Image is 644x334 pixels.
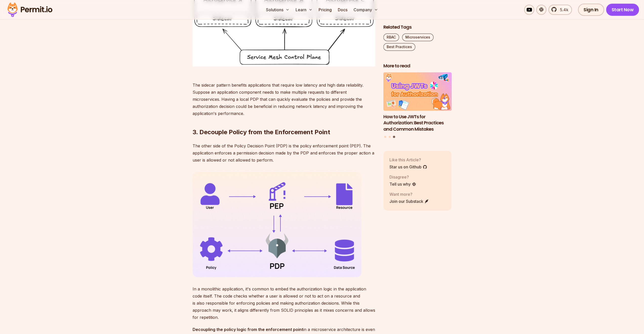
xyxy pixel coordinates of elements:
img: Permit logo [5,1,55,18]
a: Start Now [606,4,639,16]
button: Go to slide 3 [393,136,395,138]
p: The other side of the Policy Decision Point (PDP) is the policy enforcement point (PEP). The appl... [193,142,375,164]
button: Company [351,5,380,15]
li: 3 of 3 [383,72,452,133]
a: Pricing [317,5,334,15]
button: Go to slide 1 [384,136,386,138]
button: Solutions [264,5,292,15]
button: Learn [294,5,315,15]
a: Best Practices [383,43,415,51]
h3: How to Use JWTs for Authorization: Best Practices and Common Mistakes [383,114,452,132]
a: How to Use JWTs for Authorization: Best Practices and Common MistakesHow to Use JWTs for Authoriz... [383,72,452,133]
p: Disagree? [389,174,416,180]
span: 5.4k [557,7,568,13]
div: Posts [383,72,452,139]
p: The sidecar pattern benefits applications that require low latency and high data reliability. Sup... [193,74,375,117]
a: Tell us why [389,181,416,187]
strong: Decoupling the policy logic from the enforcement point [193,327,303,332]
h2: Related Tags [383,24,452,31]
button: Go to slide 2 [389,136,391,138]
p: Want more? [389,191,429,197]
img: How to Use JWTs for Authorization: Best Practices and Common Mistakes [383,72,452,111]
a: RBAC [383,34,399,41]
a: Join our Substack [389,198,429,204]
a: Microservices [402,34,433,41]
p: Like this Article? [389,157,427,163]
h2: More to read [383,63,452,69]
a: 5.4k [548,5,572,15]
h2: 3. Decouple Policy from the Enforcement Point [193,108,375,136]
a: Docs [336,5,349,15]
a: Sign In [578,4,604,16]
a: Star us on Github [389,164,427,170]
img: Group 7.png [193,172,362,277]
p: In a monolithic application, it's common to embed the authorization logic in the application code... [193,285,375,321]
